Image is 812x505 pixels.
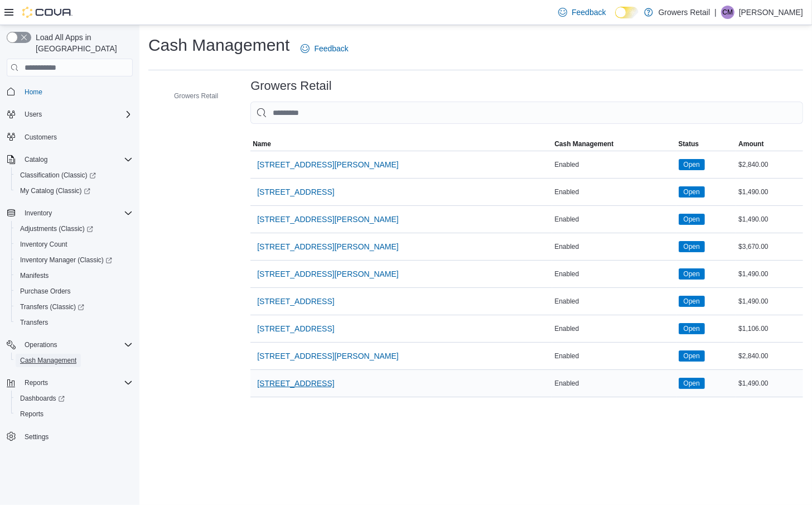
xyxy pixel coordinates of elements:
[679,140,699,148] span: Status
[736,240,803,253] div: $3,670.00
[736,185,803,199] div: $1,490.00
[721,6,734,19] div: Corina Mayhue
[16,407,48,421] a: Reports
[16,354,133,367] span: Cash Management
[253,263,403,285] button: [STREET_ADDRESS][PERSON_NAME]
[684,378,700,388] span: Open
[739,6,803,19] p: [PERSON_NAME]
[253,235,403,258] button: [STREET_ADDRESS][PERSON_NAME]
[684,160,700,170] span: Open
[31,32,133,54] span: Load All Apps in [GEOGRAPHIC_DATA]
[554,1,610,23] a: Feedback
[20,206,56,220] button: Inventory
[736,322,803,335] div: $1,106.00
[11,167,137,183] a: Classification (Classic)
[7,79,133,474] nav: Complex example
[11,221,137,237] a: Adjustments (Classic)
[20,153,133,166] span: Catalog
[684,269,700,279] span: Open
[25,209,52,218] span: Inventory
[253,318,339,340] button: [STREET_ADDRESS]
[684,296,700,306] span: Open
[11,299,137,315] a: Transfers (Classic)
[679,378,705,389] span: Open
[11,183,137,199] a: My Catalog (Classic)
[20,206,133,220] span: Inventory
[20,153,52,166] button: Catalog
[615,18,616,19] span: Dark Mode
[552,349,676,363] div: Enabled
[16,316,52,329] a: Transfers
[11,283,137,299] button: Purchase Orders
[714,6,717,19] p: |
[22,7,72,18] img: Cova
[158,89,223,103] button: Growers Retail
[20,108,46,121] button: Users
[552,185,676,199] div: Enabled
[676,137,737,151] button: Status
[20,240,67,249] span: Inventory Count
[20,302,84,311] span: Transfers (Classic)
[16,222,133,235] span: Adjustments (Classic)
[16,184,133,198] span: My Catalog (Classic)
[20,318,48,327] span: Transfers
[679,350,705,362] span: Open
[679,241,705,252] span: Open
[253,345,403,367] button: [STREET_ADDRESS][PERSON_NAME]
[253,153,403,176] button: [STREET_ADDRESS][PERSON_NAME]
[20,394,65,403] span: Dashboards
[25,432,49,441] span: Settings
[736,377,803,390] div: $1,490.00
[11,353,137,368] button: Cash Management
[16,269,133,282] span: Manifests
[16,253,117,267] a: Inventory Manager (Classic)
[20,376,52,389] button: Reports
[257,268,399,280] span: [STREET_ADDRESS][PERSON_NAME]
[11,252,137,268] a: Inventory Manager (Classic)
[257,159,399,170] span: [STREET_ADDRESS][PERSON_NAME]
[736,213,803,226] div: $1,490.00
[738,140,763,148] span: Amount
[736,137,803,151] button: Amount
[2,83,137,99] button: Home
[16,169,133,182] span: Classification (Classic)
[25,88,42,97] span: Home
[20,186,90,195] span: My Catalog (Classic)
[20,171,96,180] span: Classification (Classic)
[679,186,705,198] span: Open
[736,295,803,308] div: $1,490.00
[25,155,47,164] span: Catalog
[679,214,705,225] span: Open
[16,238,72,251] a: Inventory Count
[679,296,705,307] span: Open
[552,295,676,308] div: Enabled
[554,140,613,148] span: Cash Management
[552,213,676,226] div: Enabled
[25,110,42,119] span: Users
[684,242,700,252] span: Open
[20,108,133,121] span: Users
[552,158,676,171] div: Enabled
[16,222,98,235] a: Adjustments (Classic)
[16,300,133,314] span: Transfers (Classic)
[736,267,803,281] div: $1,490.00
[679,159,705,170] span: Open
[20,410,43,419] span: Reports
[20,338,133,352] span: Operations
[552,377,676,390] div: Enabled
[257,378,334,389] span: [STREET_ADDRESS]
[615,7,639,18] input: Dark Mode
[20,430,53,444] a: Settings
[253,290,339,312] button: [STREET_ADDRESS]
[723,6,733,19] span: CM
[20,224,93,233] span: Adjustments (Classic)
[552,322,676,335] div: Enabled
[253,208,403,230] button: [STREET_ADDRESS][PERSON_NAME]
[174,92,218,100] span: Growers Retail
[16,354,81,367] a: Cash Management
[11,315,137,330] button: Transfers
[2,205,137,221] button: Inventory
[16,269,53,282] a: Manifests
[679,268,705,280] span: Open
[257,214,399,225] span: [STREET_ADDRESS][PERSON_NAME]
